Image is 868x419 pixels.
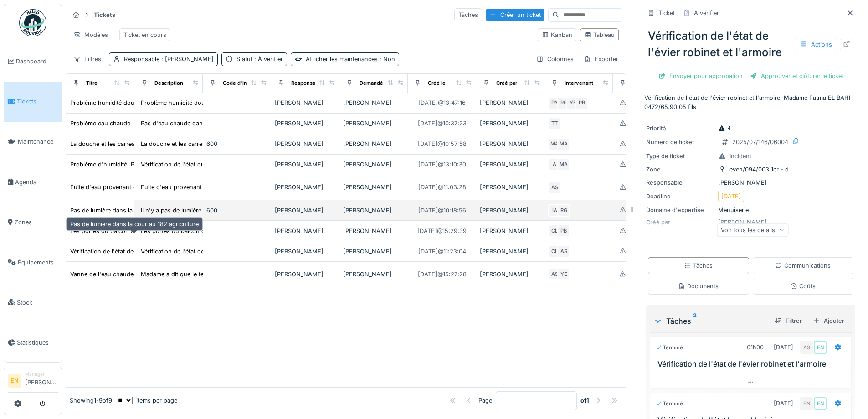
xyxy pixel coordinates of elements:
[18,137,58,146] span: Maintenance
[717,223,788,237] div: Voir tous les détails
[480,270,541,279] div: [PERSON_NAME]
[566,97,579,109] div: YE
[694,9,719,17] div: À vérifier
[418,140,467,148] div: [DATE] @ 10:57:58
[814,341,827,354] div: EN
[343,247,404,256] div: [PERSON_NAME]
[548,97,561,109] div: PA
[275,140,336,148] div: [PERSON_NAME]
[480,119,541,128] div: [PERSON_NAME]
[774,343,793,352] div: [DATE]
[206,206,267,215] div: 600
[548,224,561,237] div: CL
[17,298,58,307] span: Stock
[542,31,572,39] div: Kanban
[746,70,847,82] div: Approuver et clôturer le ticket
[480,227,541,235] div: [PERSON_NAME]
[771,315,806,327] div: Filtrer
[4,202,62,242] a: Zones
[69,28,112,41] div: Modèles
[70,160,185,169] div: Problème d'humidité. Plafond défectueux
[4,282,62,322] a: Stock
[657,360,847,368] h3: Vérification de l'état de l'évier robinet et l'armoire
[124,55,214,63] div: Responsable
[70,98,234,107] div: Problème humidité douche dû au mauvais état d'extracteur
[658,9,675,17] div: Ticket
[653,316,767,326] div: Tâches
[141,98,285,107] div: Problème humidité douche dû au mauvais état d'e...
[548,181,561,194] div: AS
[141,227,280,235] div: Les portes du balcon de la cuisine ne se fermen...
[69,52,105,66] div: Filtres
[646,178,714,187] div: Responsable
[70,227,187,235] div: Les portes du balcon sont endommagées.
[236,55,283,63] div: Statut
[141,160,268,169] div: Vérification de l'état du plafond de la salle d...
[141,140,282,148] div: La douche et les carreaux de la douche bougent....
[557,268,570,280] div: YE
[646,138,714,146] div: Numéro de ticket
[8,371,58,393] a: EN Manager[PERSON_NAME]
[141,183,286,191] div: Fuite d'eau provenant plafond. Locataire GOOSSE...
[480,98,541,107] div: [PERSON_NAME]
[580,396,589,405] strong: of 1
[275,247,336,256] div: [PERSON_NAME]
[159,56,214,62] span: : [PERSON_NAME]
[548,245,561,258] div: CL
[480,206,541,215] div: [PERSON_NAME]
[343,270,404,279] div: [PERSON_NAME]
[729,152,751,160] div: Incident
[275,183,336,191] div: [PERSON_NAME]
[343,206,404,215] div: [PERSON_NAME]
[343,160,404,169] div: [PERSON_NAME]
[646,192,714,201] div: Deadline
[4,322,62,362] a: Statistiques
[548,268,561,280] div: AS
[454,8,482,21] div: Tâches
[343,227,404,235] div: [PERSON_NAME]
[70,206,199,215] div: Pas de lumière dans la cour au 182 agriculture
[646,178,855,187] div: [PERSON_NAME]
[25,371,58,390] li: [PERSON_NAME]
[678,282,719,290] div: Documents
[343,183,404,191] div: [PERSON_NAME]
[70,270,154,279] div: Vanne de l'eau chaude cassée
[25,371,58,378] div: Manager
[16,57,58,66] span: Dashboard
[90,10,119,19] strong: Tickets
[729,165,789,174] div: even/094/003 1er - d
[275,270,336,279] div: [PERSON_NAME]
[70,119,130,128] div: Problème eau chaude
[732,138,788,146] div: 2025/07/146/06004
[718,124,731,133] div: 4
[417,227,467,235] div: [DATE] @ 15:29:39
[693,316,697,326] sup: 2
[790,282,816,290] div: Coûts
[480,160,541,169] div: [PERSON_NAME]
[4,162,62,202] a: Agenda
[532,52,578,66] div: Colonnes
[565,79,593,87] div: Intervenant
[418,98,466,107] div: [DATE] @ 13:47:16
[17,338,58,347] span: Statistiques
[66,217,203,231] div: Pas de lumière dans la cour au 182 agriculture
[656,400,683,408] div: Terminé
[15,218,58,227] span: Zones
[644,24,857,64] div: Vérification de l'état de l'évier robinet et l'armoire
[480,247,541,256] div: [PERSON_NAME]
[575,97,588,109] div: PB
[655,70,746,82] div: Envoyer pour approbation
[418,183,466,191] div: [DATE] @ 11:03:28
[306,55,395,63] div: Afficher les maintenances
[656,344,683,352] div: Terminé
[360,79,392,87] div: Demandé par
[378,56,395,62] span: : Non
[141,270,275,279] div: Madame a dit que le technicien lui dit d'appele...
[644,93,857,111] p: Vérification de l'état de l'évier robinet et l'armoire. Madame Fatma EL BAHI 0472/65.90.05 fils
[557,245,570,258] div: AS
[154,79,183,87] div: Description
[206,140,267,148] div: 600
[18,258,58,267] span: Équipements
[580,52,622,66] div: Exporter
[428,79,446,87] div: Créé le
